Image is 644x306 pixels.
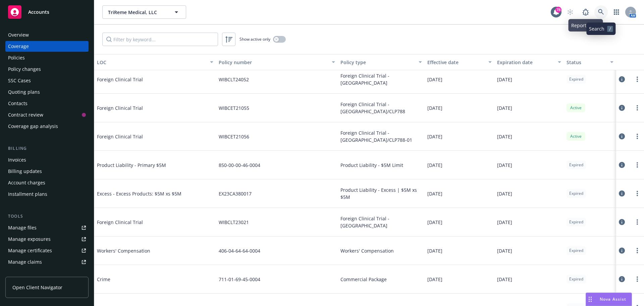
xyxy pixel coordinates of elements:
[427,59,484,66] div: Effective date
[569,276,583,282] span: Expired
[340,215,422,229] span: Foreign Clinical Trial - [GEOGRAPHIC_DATA]
[97,76,198,83] span: Foreign Clinical Trial
[569,76,583,82] span: Expired
[97,133,198,140] span: Foreign Clinical Trial
[219,190,252,197] span: EX23CA380017
[97,276,198,283] span: Crime
[497,190,512,197] span: [DATE]
[425,54,494,70] button: Effective date
[8,155,26,165] div: Invoices
[94,54,216,70] button: LOC
[5,87,89,97] a: Quoting plans
[564,54,616,70] button: Status
[497,59,554,66] div: Expiration date
[340,59,415,66] div: Policy type
[97,59,206,66] div: LOC
[8,245,52,256] div: Manage certificates
[569,105,583,111] span: Active
[12,284,62,291] span: Open Client Navigator
[5,189,89,200] a: Installment plans
[5,145,89,152] div: Billing
[567,59,606,66] div: Status
[5,155,89,165] a: Invoices
[569,219,583,225] span: Expired
[633,75,641,83] a: more
[5,64,89,75] a: Policy changes
[108,9,166,16] span: TriReme Medical, LLC
[8,64,41,75] div: Policy changes
[97,219,198,226] span: Foreign Clinical Trial
[8,257,42,267] div: Manage claims
[8,121,58,132] div: Coverage gap analysis
[5,234,89,245] a: Manage exposures
[497,162,512,169] span: [DATE]
[427,76,442,83] span: [DATE]
[8,189,47,200] div: Installment plans
[579,5,592,19] a: Report a Bug
[5,110,89,120] a: Contract review
[219,104,249,112] span: WIBCET21055
[427,247,442,254] span: [DATE]
[97,162,198,169] span: Product Liability - Primary $5M
[497,133,512,140] span: [DATE]
[427,190,442,197] span: [DATE]
[8,75,31,86] div: SSC Cases
[497,219,512,226] span: [DATE]
[497,76,512,83] span: [DATE]
[8,166,42,177] div: Billing updates
[569,162,583,168] span: Expired
[340,72,422,86] span: Foreign Clinical Trial - [GEOGRAPHIC_DATA]
[102,33,218,46] input: Filter by keyword...
[586,293,632,306] button: Nova Assist
[633,247,641,255] a: more
[97,104,198,112] span: Foreign Clinical Trial
[340,129,422,143] span: Foreign Clinical Trial - [GEOGRAPHIC_DATA]/CLP788-01
[219,76,249,83] span: WIBCLT24052
[8,234,51,245] div: Manage exposures
[5,41,89,52] a: Coverage
[102,5,186,19] button: TriReme Medical, LLC
[8,41,29,52] div: Coverage
[340,162,403,169] span: Product Liability - $5M Limit
[8,110,43,120] div: Contract review
[97,247,198,254] span: Workers' Compensation
[5,166,89,177] a: Billing updates
[563,5,577,19] a: Start snowing
[497,104,512,112] span: [DATE]
[219,276,260,283] span: 711-01-69-45-0004
[5,177,89,188] a: Account charges
[633,132,641,140] a: more
[586,293,594,306] div: Drag to move
[633,218,641,226] a: more
[427,104,442,112] span: [DATE]
[219,219,249,226] span: WIBCLT23021
[340,276,387,283] span: Commercial Package
[8,177,45,188] div: Account charges
[219,133,249,140] span: WIBCET21056
[5,3,89,21] a: Accounts
[219,247,260,254] span: 406-04-64-64-0004
[633,189,641,198] a: more
[555,7,561,13] div: 78
[569,133,583,139] span: Active
[219,59,328,66] div: Policy number
[5,268,89,279] a: Manage BORs
[633,275,641,283] a: more
[8,268,40,279] div: Manage BORs
[633,161,641,169] a: more
[427,133,442,140] span: [DATE]
[340,101,422,115] span: Foreign Clinical Trial - [GEOGRAPHIC_DATA]/CLP788
[340,247,394,254] span: Workers' Compensation
[219,162,260,169] span: 850-00-00-46-0004
[340,186,422,201] span: Product Liability - Excess | $5M xs $5M
[427,162,442,169] span: [DATE]
[5,257,89,267] a: Manage claims
[8,222,37,233] div: Manage files
[5,213,89,220] div: Tools
[8,30,29,40] div: Overview
[497,276,512,283] span: [DATE]
[5,30,89,40] a: Overview
[8,98,28,109] div: Contacts
[5,75,89,86] a: SSC Cases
